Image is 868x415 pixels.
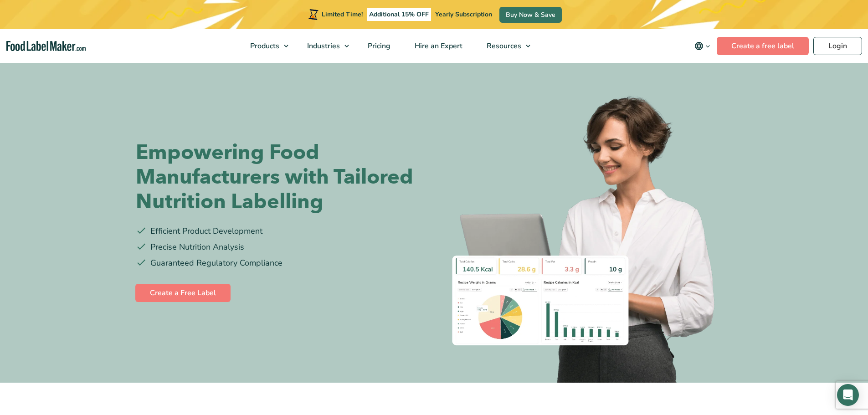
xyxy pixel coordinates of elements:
span: Pricing [365,41,391,51]
span: Products [247,41,280,51]
li: Precise Nutrition Analysis [136,241,427,253]
a: Products [238,29,293,63]
a: Create a free label [717,37,809,55]
div: Open Intercom Messenger [837,384,859,406]
a: Hire an Expert [403,29,473,63]
span: Yearly Subscription [435,10,492,19]
span: Industries [304,41,341,51]
h1: Empowering Food Manufacturers with Tailored Nutrition Labelling [136,140,427,214]
a: Industries [295,29,354,63]
a: Login [813,37,862,55]
span: Limited Time! [322,10,363,19]
a: Resources [475,29,535,63]
a: Buy Now & Save [499,7,562,23]
span: Hire an Expert [412,41,463,51]
a: Create a Free Label [135,284,231,302]
a: Pricing [356,29,401,63]
li: Guaranteed Regulatory Compliance [136,257,427,269]
li: Efficient Product Development [136,225,427,237]
span: Additional 15% OFF [367,8,431,21]
span: Resources [484,41,522,51]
